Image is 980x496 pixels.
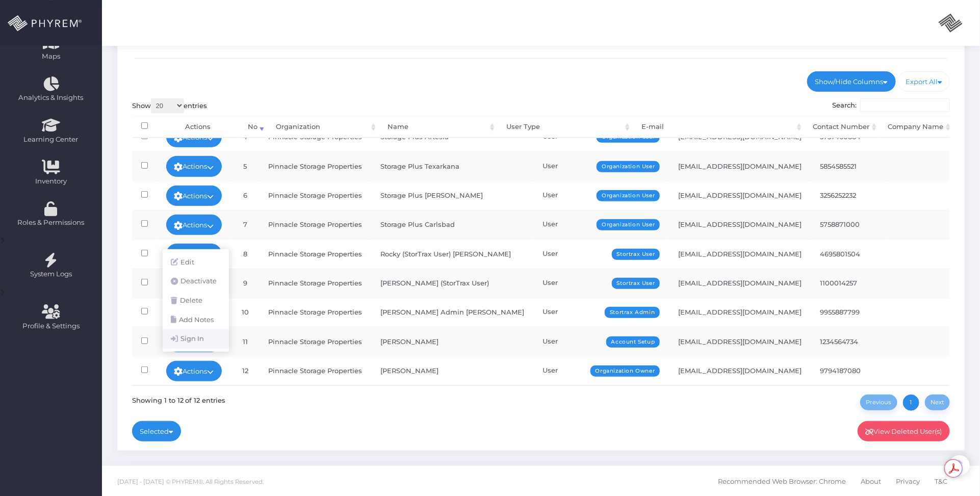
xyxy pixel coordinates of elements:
a: Selected [132,421,182,441]
span: Organization User [597,219,660,230]
span: Recommended Web Browser: Chrome [718,471,846,492]
td: 4695801504 [811,239,886,268]
div: User [543,336,660,347]
td: 1100014257 [811,269,886,298]
td: 9794187080 [811,356,886,385]
th: User Type: activate to sort column ascending [497,116,632,138]
span: System Logs [7,269,95,279]
td: 9 [231,269,259,298]
a: 1 [903,395,919,411]
td: Pinnacle Storage Properties [259,298,371,327]
span: About [861,471,881,492]
a: Deactivate [163,272,229,291]
th: Organization: activate to sort column ascending [267,116,378,138]
div: User [543,278,660,288]
a: Actions [166,244,222,264]
td: Storage Plus Carlsbad [371,210,533,239]
a: Sign In [163,329,229,349]
td: 3256252232 [811,181,886,210]
td: [EMAIL_ADDRESS][DOMAIN_NAME] [669,356,811,385]
span: Learning Center [7,135,95,145]
div: User [543,249,660,259]
span: Inventory [7,176,95,187]
span: Roles & Permissions [7,218,95,228]
a: Actions [166,156,222,176]
a: Export All [898,71,950,92]
span: Privacy [896,471,920,492]
span: Analytics & Insights [7,93,95,103]
td: 12 [231,356,259,385]
a: Edit [163,253,229,272]
td: Pinnacle Storage Properties [259,269,371,298]
td: [PERSON_NAME] [371,356,533,385]
a: Actions [166,361,222,381]
td: [PERSON_NAME] Admin [PERSON_NAME] [371,298,533,327]
td: Pinnacle Storage Properties [259,239,371,268]
td: [EMAIL_ADDRESS][DOMAIN_NAME] [669,269,811,298]
td: Storage Plus Texarkana [371,151,533,180]
select: Showentries [151,98,184,113]
td: 5854585521 [811,151,886,180]
td: [EMAIL_ADDRESS][DOMAIN_NAME] [669,327,811,356]
th: E-mail: activate to sort column ascending [632,116,804,138]
td: Rocky (StorTrax User) [PERSON_NAME] [371,239,533,268]
td: 9955887799 [811,298,886,327]
span: [DATE] - [DATE] © PHYREM®. All Rights Reserved. [117,478,264,485]
a: Actions [166,215,222,235]
span: T&C [935,471,947,492]
td: [EMAIL_ADDRESS][DOMAIN_NAME] [669,298,811,327]
td: [EMAIL_ADDRESS][DOMAIN_NAME] [669,151,811,180]
a: Delete [163,291,229,310]
td: [PERSON_NAME] [371,327,533,356]
td: Pinnacle Storage Properties [259,181,371,210]
span: Profile & Settings [22,321,80,331]
th: Company Name: activate to sort column ascending [879,116,953,138]
td: 6 [231,181,259,210]
td: [PERSON_NAME] (StorTrax User) [371,269,533,298]
div: User [543,190,660,200]
td: 5 [231,151,259,180]
span: Organization Owner [590,366,660,377]
td: Pinnacle Storage Properties [259,210,371,239]
span: Account Setup [606,336,660,348]
td: 7 [231,210,259,239]
td: Pinnacle Storage Properties [259,327,371,356]
td: Pinnacle Storage Properties [259,151,371,180]
th: Name: activate to sort column ascending [378,116,497,138]
div: User [543,307,660,317]
label: Show entries [132,98,208,113]
th: Actions [157,116,239,138]
input: Search: [860,98,950,113]
td: 8 [231,239,259,268]
span: Stortrax User [612,278,660,289]
td: 10 [231,298,259,327]
div: Showing 1 to 12 of 12 entries [132,393,226,405]
span: Stortrax Admin [605,307,660,318]
a: Show/Hide Columns [807,71,896,92]
th: No: activate to sort column ascending [239,116,267,138]
td: [EMAIL_ADDRESS][DOMAIN_NAME] [669,210,811,239]
a: Add Notes [163,310,229,330]
label: Search: [833,98,950,113]
span: Organization User [597,190,660,201]
div: User [543,366,660,376]
td: 11 [231,327,259,356]
td: 5758871000 [811,210,886,239]
td: 1234564734 [811,327,886,356]
th: Contact Number: activate to sort column ascending [804,116,879,138]
div: User [543,161,660,171]
span: Organization User [597,161,660,172]
td: Storage Plus [PERSON_NAME] [371,181,533,210]
span: Maps [42,51,60,62]
div: User [543,132,660,142]
td: [EMAIL_ADDRESS][DOMAIN_NAME] [669,239,811,268]
div: User [543,219,660,229]
td: [EMAIL_ADDRESS][DOMAIN_NAME] [669,181,811,210]
span: Stortrax User [612,249,660,260]
a: Actions [166,186,222,206]
td: Pinnacle Storage Properties [259,356,371,385]
a: View Deleted User(s) [858,421,950,441]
